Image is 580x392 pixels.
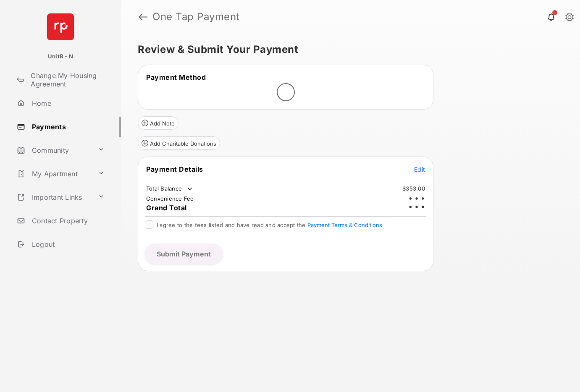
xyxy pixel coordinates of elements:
[146,165,203,173] span: Payment Details
[13,93,121,113] a: Home
[13,234,121,254] a: Logout
[13,187,94,207] a: Important Links
[13,164,94,184] a: My Apartment
[146,204,187,212] span: Grand Total
[414,165,425,173] button: Edit
[48,52,73,61] p: UnitB - N
[157,222,382,228] span: I agree to the fees listed and have read and accept the
[152,12,240,22] strong: One Tap Payment
[146,185,194,193] td: Total Balance
[146,73,206,81] span: Payment Method
[145,244,223,264] button: Submit Payment
[138,44,556,55] h5: Review & Submit Your Payment
[138,116,178,130] button: Add Note
[414,166,425,173] span: Edit
[138,136,220,150] button: Add Charitable Donations
[402,185,425,192] td: $353.00
[13,70,121,90] a: Change My Housing Agreement
[13,140,94,160] a: Community
[146,195,194,202] td: Convenience Fee
[47,13,74,40] img: svg+xml;base64,PHN2ZyB4bWxucz0iaHR0cDovL3d3dy53My5vcmcvMjAwMC9zdmciIHdpZHRoPSI2NCIgaGVpZ2h0PSI2NC...
[13,117,121,137] a: Payments
[307,222,382,228] button: I agree to the fees listed and have read and accept the
[13,211,121,231] a: Contact Property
